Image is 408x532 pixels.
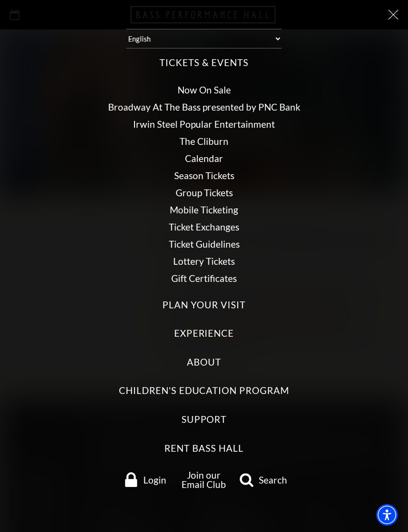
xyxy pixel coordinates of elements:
a: Irwin Steel Popular Entertainment [133,118,275,130]
a: Ticket Exchanges [169,221,239,232]
select: Select: [126,29,282,48]
a: Ticket Guidelines [169,238,240,250]
div: Accessibility Menu [376,504,398,526]
label: Children's Education Program [119,384,289,397]
label: Tickets & Events [159,56,248,69]
span: Search [259,475,287,485]
a: Calendar [185,153,223,164]
a: The Cliburn [180,136,228,147]
a: Login [116,472,174,487]
a: Join our Email Club [181,469,226,490]
span: Login [143,475,166,485]
a: Group Tickets [176,187,233,198]
a: search [234,472,292,487]
a: Gift Certificates [171,273,237,284]
a: Lottery Tickets [173,255,235,267]
a: Mobile Ticketing [170,204,238,215]
a: Broadway At The Bass presented by PNC Bank [108,101,300,113]
label: Experience [174,327,234,340]
label: Support [181,413,227,426]
label: Rent Bass Hall [164,442,243,455]
label: Plan Your Visit [162,299,245,312]
a: Season Tickets [174,170,234,181]
label: About [187,356,221,369]
a: Now On Sale [178,84,231,95]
